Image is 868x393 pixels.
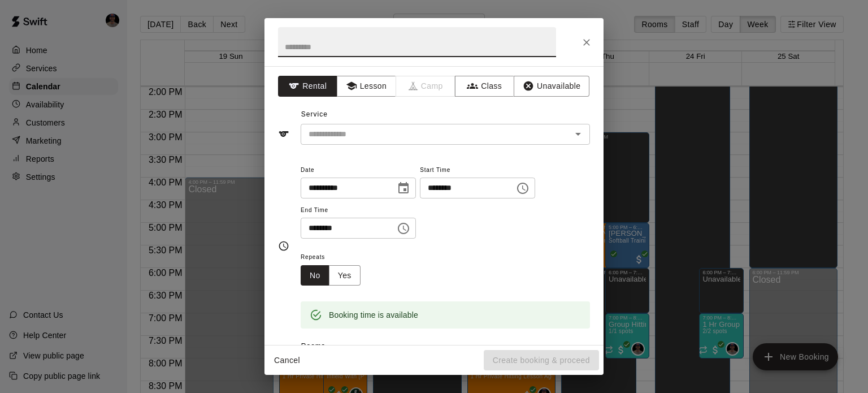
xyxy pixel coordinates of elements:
[514,76,589,97] button: Unavailable
[301,110,328,118] span: Service
[301,203,416,218] span: End Time
[301,163,416,178] span: Date
[329,265,361,286] button: Yes
[545,341,590,359] button: Remove all
[337,76,396,97] button: Lesson
[269,350,305,371] button: Cancel
[509,341,545,359] button: Add all
[392,217,415,240] button: Choose time, selected time is 8:00 PM
[278,240,289,252] svg: Timing
[301,265,361,286] div: outlined button group
[511,177,534,200] button: Choose time, selected time is 7:30 PM
[576,32,597,53] button: Close
[301,250,370,265] span: Repeats
[396,76,455,97] span: Camps can only be created in the Services page
[570,126,586,142] button: Open
[329,305,418,325] div: Booking time is available
[420,163,535,178] span: Start Time
[301,265,329,286] button: No
[455,76,514,97] button: Class
[392,177,415,200] button: Choose date, selected date is Oct 25, 2025
[301,342,325,350] span: Rooms
[278,76,337,97] button: Rental
[278,128,289,140] svg: Service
